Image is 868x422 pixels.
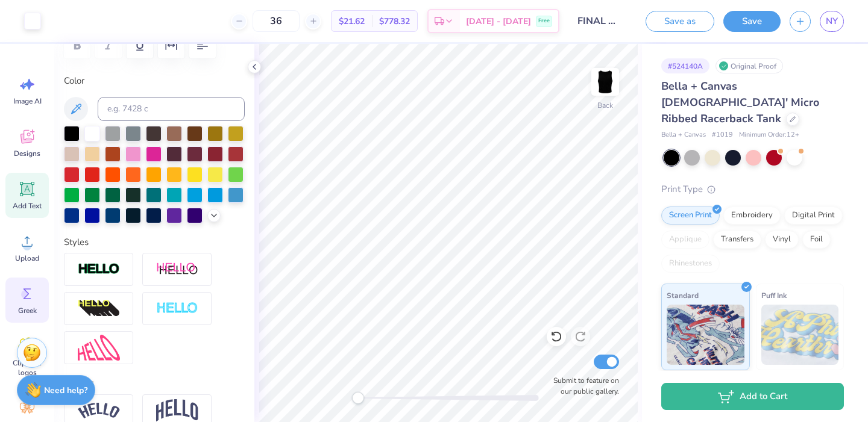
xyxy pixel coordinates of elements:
a: NY [820,11,844,32]
img: Shadow [156,262,198,277]
div: # 524140A [661,58,709,73]
div: Back [597,100,613,111]
span: Puff Ink [761,289,787,302]
span: Upload [15,253,39,263]
div: Embroidery [723,206,781,225]
span: # 1019 [712,130,733,140]
img: 3D Illusion [78,299,120,318]
span: Designs [14,149,40,158]
img: Puff Ink [761,305,839,365]
span: Bella + Canvas [661,130,706,140]
span: $21.62 [339,15,365,28]
span: Clipart & logos [7,358,47,377]
img: Arc [78,403,120,419]
img: Arch [156,399,198,422]
div: Accessibility label [352,392,364,404]
span: NY [826,14,838,28]
span: $778.32 [379,15,410,28]
input: – – [253,10,300,32]
div: Foil [802,231,831,249]
div: Applique [661,231,709,249]
button: Save [723,11,781,32]
span: Add Text [13,201,42,211]
strong: Need help? [44,385,87,396]
img: Standard [667,305,744,365]
label: Submit to feature on our public gallery. [547,375,619,397]
span: Standard [667,289,699,302]
div: Digital Print [784,206,843,225]
input: e.g. 7428 c [98,97,245,121]
span: Bella + Canvas [DEMOGRAPHIC_DATA]' Micro Ribbed Racerback Tank [661,79,819,126]
div: Vinyl [765,231,799,249]
div: Print Type [661,182,844,196]
span: Minimum Order: 12 + [739,130,799,140]
img: Back [593,70,617,94]
div: Original Proof [715,58,783,73]
input: Untitled Design [568,9,627,33]
div: Transfers [713,231,761,249]
span: Greek [18,306,37,315]
span: Image AI [13,96,42,106]
img: Free Distort [78,335,120,361]
button: Save as [646,11,714,32]
img: Negative Space [156,302,198,315]
div: Screen Print [661,206,720,225]
span: Free [538,17,550,25]
img: Stroke [78,262,120,276]
label: Color [64,74,245,88]
button: Add to Cart [661,383,844,410]
div: Rhinestones [661,255,720,273]
span: [DATE] - [DATE] [466,15,531,28]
